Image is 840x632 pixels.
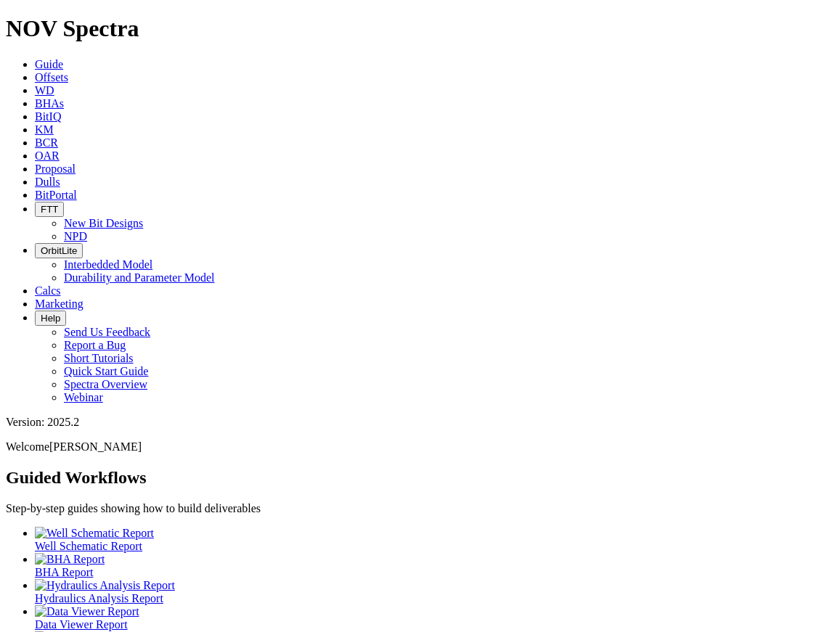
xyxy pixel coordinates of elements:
a: Webinar [64,391,103,403]
a: OAR [35,149,60,162]
span: OrbitLite [41,245,77,256]
a: KM [35,123,54,136]
a: BHA Report BHA Report [35,553,834,578]
a: Durability and Parameter Model [64,271,215,284]
p: Welcome [6,440,834,454]
a: BitIQ [35,110,61,123]
button: FTT [35,202,64,217]
a: Well Schematic Report Well Schematic Report [35,527,834,552]
a: BHAs [35,97,64,110]
a: Data Viewer Report Data Viewer Report [35,605,834,631]
a: New Bit Designs [64,217,143,229]
a: BCR [35,136,58,149]
a: Short Tutorials [64,352,134,364]
img: Well Schematic Report [35,527,154,540]
span: Data Viewer Report [35,618,128,631]
div: Version: 2025.2 [6,416,834,429]
a: Send Us Feedback [64,326,150,338]
button: OrbitLite [35,243,83,258]
a: Report a Bug [64,339,126,351]
h1: NOV Spectra [6,15,834,42]
a: Calcs [35,284,61,297]
span: Help [41,313,60,324]
h2: Guided Workflows [6,468,834,488]
span: [PERSON_NAME] [49,440,142,453]
a: BitPortal [35,189,77,201]
button: Help [35,311,66,326]
p: Step-by-step guides showing how to build deliverables [6,502,834,515]
a: NPD [64,230,87,242]
a: Interbedded Model [64,258,152,271]
a: Dulls [35,176,60,188]
a: Guide [35,58,63,70]
a: Offsets [35,71,68,83]
a: Proposal [35,163,76,175]
span: Hydraulics Analysis Report [35,592,163,604]
img: Data Viewer Report [35,605,139,618]
img: BHA Report [35,553,105,566]
a: Spectra Overview [64,378,147,390]
a: WD [35,84,54,97]
span: FTT [41,204,58,215]
a: Quick Start Guide [64,365,148,377]
span: Well Schematic Report [35,540,142,552]
img: Hydraulics Analysis Report [35,579,175,592]
a: Hydraulics Analysis Report Hydraulics Analysis Report [35,579,834,604]
span: BHA Report [35,566,93,578]
a: Marketing [35,297,83,310]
